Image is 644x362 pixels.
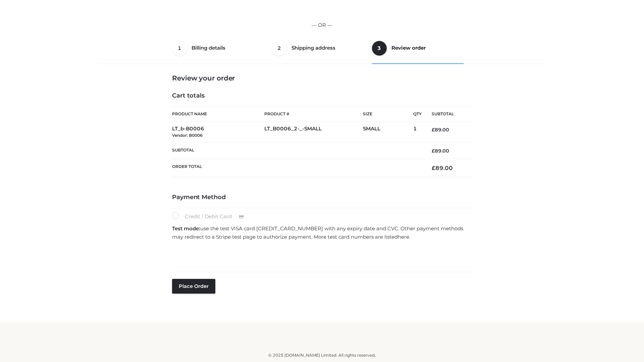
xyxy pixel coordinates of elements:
span: £ [432,127,435,133]
th: Subtotal [422,107,472,122]
th: Subtotal [172,142,422,159]
td: LT_B0006_2-_-SMALL [264,122,363,143]
th: Order Total [172,159,422,177]
bdi: 89.00 [432,165,453,171]
td: SMALL [363,122,413,143]
div: © 2025 [DOMAIN_NAME] Limited. All rights reserved. [100,352,544,359]
img: Credit / Debit Card [235,213,248,221]
th: Qty [413,106,422,122]
p: — OR — [100,21,544,29]
th: Size [363,107,410,122]
label: Credit / Debit Card [172,212,251,221]
p: use the test VISA card [CREDIT_CARD_NUMBER] with any expiry date and CVC. Other payment methods m... [172,224,472,241]
a: here [398,234,409,240]
span: £ [432,148,435,154]
th: Product # [264,106,363,122]
td: 1 [413,122,422,143]
button: Place order [172,279,215,294]
h3: Review your order [172,74,472,82]
h4: Payment Method [172,194,472,201]
bdi: 89.00 [432,148,449,154]
span: £ [432,165,435,171]
iframe: Secure payment input frame [171,243,471,268]
strong: Test mode: [172,225,200,232]
td: LT_b-B0006 [172,122,264,143]
bdi: 89.00 [432,127,449,133]
small: Vendor: B0006 [172,133,203,138]
th: Product Name [172,106,264,122]
h4: Cart totals [172,92,472,100]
